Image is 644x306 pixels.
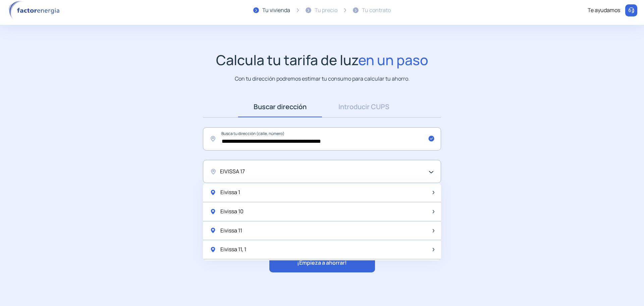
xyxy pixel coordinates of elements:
a: Introducir CUPS [322,96,406,117]
div: Tu contrato [362,6,391,15]
img: location-pin-green.svg [210,227,216,234]
img: arrow-next-item.svg [433,248,434,251]
span: Eivissa 1 [220,188,240,197]
span: en un paso [358,50,428,69]
img: location-pin-green.svg [210,189,216,196]
span: Eivissa 11 [220,226,242,235]
div: Tu precio [315,6,337,15]
img: arrow-next-item.svg [433,229,434,232]
span: EIVISSA 17 [220,167,245,176]
img: logo factor [7,1,64,20]
span: Eivissa 10 [220,207,244,216]
div: Te ayudamos [588,6,620,15]
img: arrow-next-item.svg [433,191,434,194]
img: arrow-next-item.svg [433,210,434,213]
img: llamar [628,7,635,14]
img: location-pin-green.svg [210,208,216,215]
span: ¡Empieza a ahorrar! [297,259,347,267]
p: Con tu dirección podremos estimar tu consumo para calcular tu ahorro. [235,75,410,83]
a: Buscar dirección [238,96,322,117]
span: Eivissa 11, 1 [220,245,246,254]
h1: Calcula tu tarifa de luz [216,52,428,68]
div: Tu vivienda [262,6,290,15]
img: location-pin-green.svg [210,246,216,253]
